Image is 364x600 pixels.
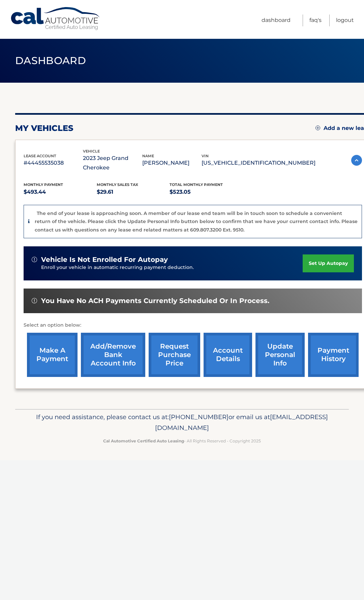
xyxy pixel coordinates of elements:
p: If you need assistance, please contact us at: or email us at [25,412,339,433]
img: accordion-active.svg [351,155,362,166]
p: [PERSON_NAME] [142,158,202,168]
span: Dashboard [15,54,86,67]
p: [US_VEHICLE_IDENTIFICATION_NUMBER] [202,158,315,168]
a: Logout [336,15,354,26]
p: Enroll your vehicle in automatic recurring payment deduction. [41,264,303,271]
a: Add/Remove bank account info [81,333,145,377]
p: $493.44 [24,187,97,197]
a: Cal Automotive [10,7,101,31]
strong: Cal Automotive Certified Auto Leasing [103,438,184,443]
span: [PHONE_NUMBER] [169,413,229,421]
a: set up autopay [303,254,354,272]
img: add.svg [315,126,320,130]
p: Select an option below: [24,321,362,329]
span: Monthly sales Tax [97,182,138,187]
a: request purchase price [149,333,200,377]
span: Monthly Payment [24,182,63,187]
span: Total Monthly Payment [170,182,223,187]
a: payment history [308,333,359,377]
p: 2023 Jeep Grand Cherokee [83,154,142,172]
span: name [142,154,154,158]
p: #44455535038 [24,158,83,168]
span: vin [202,154,209,158]
img: alert-white.svg [32,257,37,262]
a: FAQ's [309,15,322,26]
a: Dashboard [262,15,291,26]
h2: my vehicles [15,123,73,133]
span: You have no ACH payments currently scheduled or in process. [41,297,269,305]
p: The end of your lease is approaching soon. A member of our lease end team will be in touch soon t... [35,210,358,233]
p: $29.61 [97,187,170,197]
a: make a payment [27,333,78,377]
span: lease account [24,154,56,158]
p: $523.05 [170,187,243,197]
a: update personal info [255,333,305,377]
a: account details [204,333,252,377]
p: - All Rights Reserved - Copyright 2025 [25,437,339,444]
span: vehicle is not enrolled for autopay [41,255,168,264]
span: vehicle [83,149,100,154]
img: alert-white.svg [32,298,37,303]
